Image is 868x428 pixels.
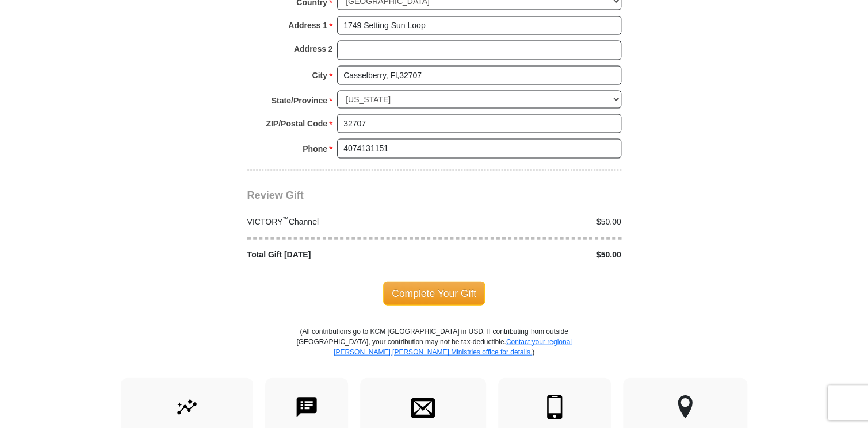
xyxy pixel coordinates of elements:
div: $50.00 [434,216,628,228]
img: text-to-give.svg [295,395,319,419]
img: envelope.svg [411,395,435,419]
strong: Phone [303,141,327,157]
strong: Address 1 [288,17,327,33]
span: Review Gift [247,190,304,201]
strong: ZIP/Postal Code [266,115,327,132]
img: mobile.svg [542,395,567,419]
span: Complete Your Gift [383,282,485,306]
strong: State/Province [272,92,327,109]
p: (All contributions go to KCM [GEOGRAPHIC_DATA] in USD. If contributing from outside [GEOGRAPHIC_D... [296,326,572,378]
img: other-region [677,395,693,419]
strong: City [312,67,327,83]
div: Total Gift [DATE] [241,249,434,261]
a: Contact your regional [PERSON_NAME] [PERSON_NAME] Ministries office for details. [334,338,572,356]
strong: Address 2 [294,41,333,57]
sup: ™ [282,215,289,222]
div: $50.00 [434,249,628,261]
div: VICTORY Channel [241,216,434,228]
img: give-by-stock.svg [175,395,199,419]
